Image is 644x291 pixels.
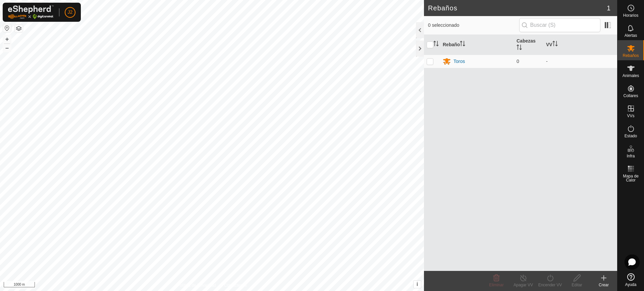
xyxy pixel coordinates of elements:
a: Contáctenos [224,282,247,288]
button: Restablecer Mapa [3,24,11,32]
button: i [414,281,421,288]
div: Editar [563,282,590,288]
span: Animales [623,74,639,78]
span: Rebaños [623,54,639,58]
span: Ayuda [625,283,637,287]
p-sorticon: Activar para ordenar [552,42,558,47]
button: + [3,35,11,43]
span: 1 [607,3,610,13]
div: Toros [453,58,465,65]
p-sorticon: Activar para ordenar [433,42,439,47]
input: Buscar (S) [519,18,600,32]
p-sorticon: Activar para ordenar [517,46,522,51]
h2: Rebaños [428,4,607,12]
a: Ayuda [618,271,644,289]
div: Crear [590,282,617,288]
img: Logo Gallagher [8,5,54,19]
span: Eliminar [489,283,503,287]
a: Política de Privacidad [177,282,216,288]
span: J2 [68,9,73,16]
span: Collares [623,94,638,98]
button: – [3,44,11,52]
div: Encender VV [537,282,563,288]
span: Infra [627,154,635,158]
span: Horarios [623,13,638,17]
span: Mapa de Calor [619,174,642,182]
div: Apagar VV [510,282,537,288]
p-sorticon: Activar para ordenar [460,42,465,47]
th: VV [543,35,617,55]
span: VVs [627,114,634,118]
span: i [417,281,418,287]
span: Alertas [625,33,637,38]
td: - [543,55,617,68]
span: 0 seleccionado [428,22,519,29]
span: 0 [517,59,519,64]
th: Cabezas [514,35,543,55]
button: Capas del Mapa [15,24,23,32]
span: Estado [625,134,637,138]
th: Rebaño [440,35,514,55]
